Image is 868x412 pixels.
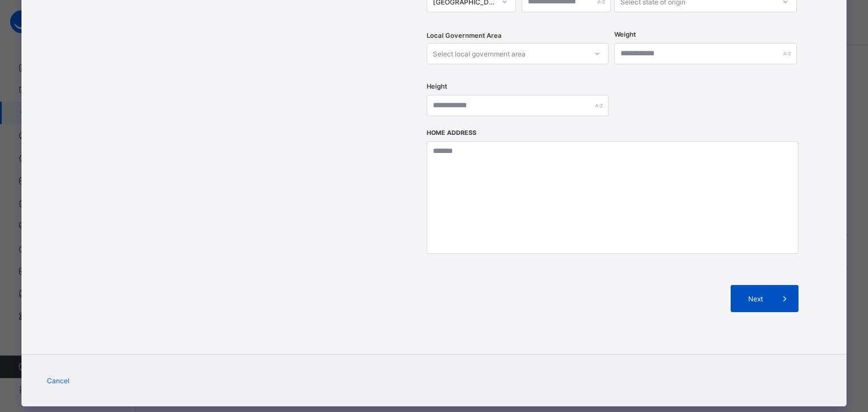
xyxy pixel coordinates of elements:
[433,43,526,64] div: Select local government area
[427,32,502,40] span: Local Government Area
[739,295,771,303] span: Next
[614,30,636,38] label: Weight
[427,82,447,90] label: Height
[427,129,476,137] label: Home Address
[47,376,70,385] span: Cancel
